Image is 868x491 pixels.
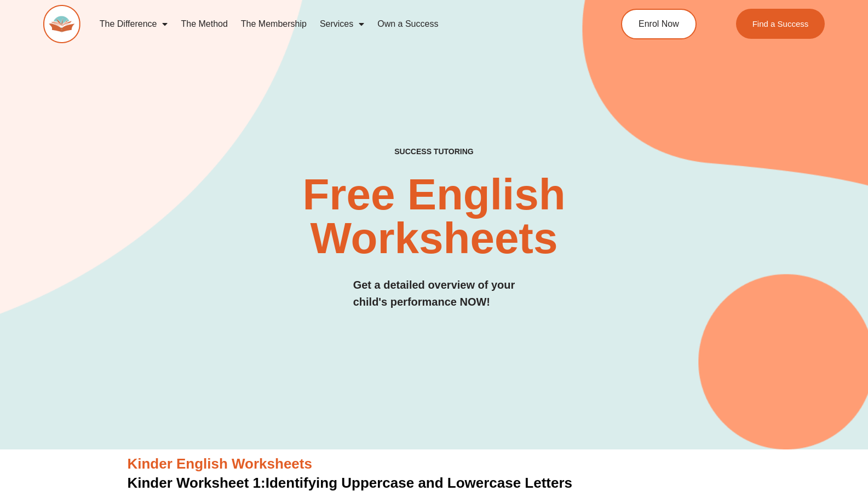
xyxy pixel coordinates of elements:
h2: Free English Worksheets​ [176,173,692,260]
nav: Menu [93,11,576,37]
a: The Difference [93,11,175,37]
h3: Get a detailed overview of your child's performance NOW! [353,277,515,311]
a: Own a Success [371,11,445,37]
a: Find a Success [735,9,825,39]
a: The Membership [234,11,313,37]
a: The Method [174,11,234,37]
h4: SUCCESS TUTORING​ [318,147,549,156]
span: Enrol Now [639,20,679,28]
a: Kinder Worksheet 1:Identifying Uppercase and Lowercase Letters [128,475,573,491]
a: Enrol Now [621,9,697,39]
span: Find a Success [752,20,808,28]
a: Services [313,11,371,37]
h3: Kinder English Worksheets [128,455,741,474]
span: Kinder Worksheet 1: [128,475,266,491]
